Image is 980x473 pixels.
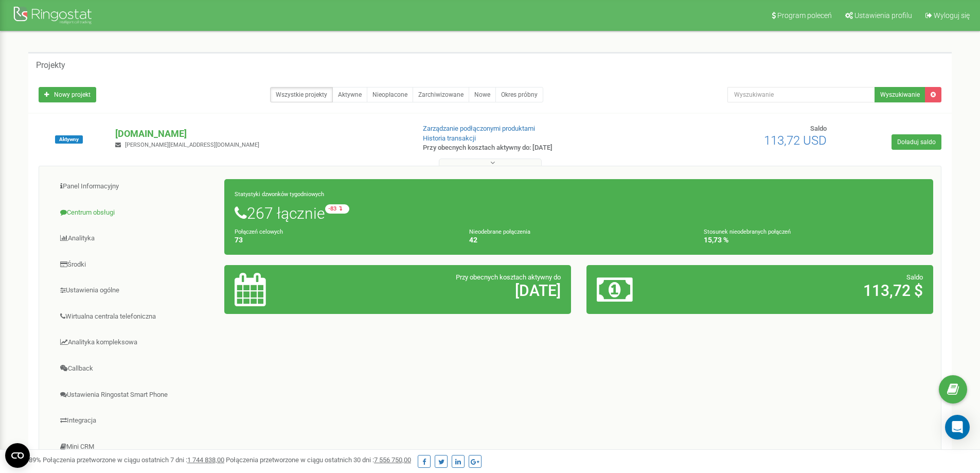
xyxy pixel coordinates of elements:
span: Program poleceń [777,11,832,20]
a: Zarchiwizowane [413,87,469,102]
a: Historia transakcji [423,134,476,142]
a: Nowy projekt [39,87,96,102]
span: Połączenia przetworzone w ciągu ostatnich 7 dni : [43,456,224,464]
a: Wirtualna centrala telefoniczna [47,304,225,329]
a: Analityka kompleksowa [47,330,225,355]
a: Aktywne [332,87,367,102]
span: Przy obecnych kosztach aktywny do [456,273,561,281]
a: Analityka [47,226,225,251]
small: Połączeń celowych [235,229,283,235]
a: Integracja [47,408,225,433]
a: Okres próbny [495,87,543,102]
h1: 267 łącznie [235,204,923,222]
span: Ustawienia profilu [854,11,912,20]
a: Ustawienia ogólne [47,278,225,303]
span: [PERSON_NAME][EMAIL_ADDRESS][DOMAIN_NAME] [125,142,259,148]
small: Nieodebrane połączenia [469,229,530,235]
button: Wyszukiwanie [875,87,925,102]
small: Stosunek nieodebranych połączeń [704,229,791,235]
h4: 73 [235,236,454,244]
h5: Projekty [36,61,65,70]
a: Callback [47,356,225,381]
u: 1 744 838,00 [187,456,224,464]
input: Wyszukiwanie [727,87,875,102]
small: -83 [325,204,349,214]
h2: 113,72 $ [710,282,923,299]
p: Przy obecnych kosztach aktywny do: [DATE] [423,143,637,153]
a: Nowe [469,87,496,102]
u: 7 556 750,00 [374,456,411,464]
a: Doładuj saldo [892,134,941,150]
small: Statystyki dzwonków tygodniowych [235,191,324,198]
span: 113,72 USD [764,133,827,148]
a: Nieopłacone [367,87,413,102]
span: Saldo [810,125,827,132]
span: Wyloguj się [934,11,970,20]
a: Centrum obsługi [47,200,225,225]
a: Panel Informacyjny [47,174,225,199]
h4: 15,73 % [704,236,923,244]
button: Open CMP widget [5,443,30,468]
a: Wszystkie projekty [270,87,333,102]
h2: [DATE] [348,282,561,299]
a: Środki [47,252,225,277]
span: Aktywny [55,135,83,144]
span: Połączenia przetworzone w ciągu ostatnich 30 dni : [226,456,411,464]
p: [DOMAIN_NAME] [115,127,406,141]
span: Saldo [906,273,923,281]
a: Ustawienia Ringostat Smart Phone [47,382,225,408]
a: Mini CRM [47,434,225,460]
a: Zarządzanie podłączonymi produktami [423,125,535,132]
div: Open Intercom Messenger [945,415,970,440]
h4: 42 [469,236,688,244]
